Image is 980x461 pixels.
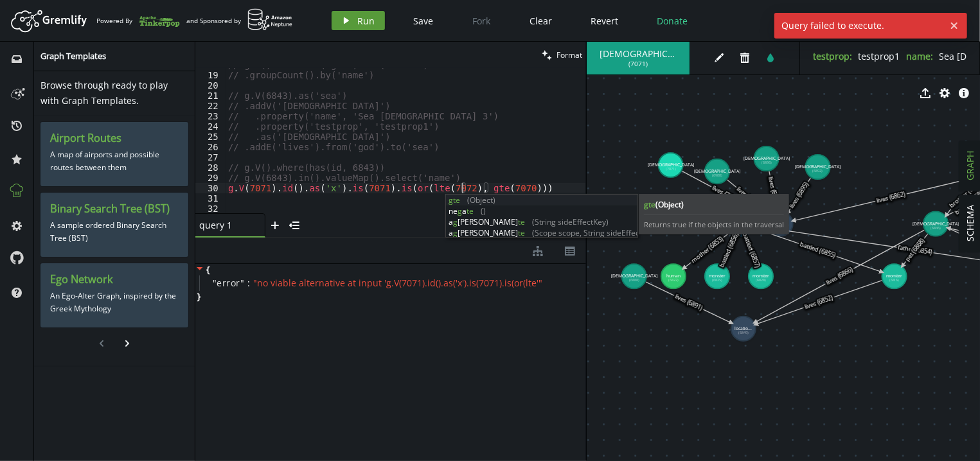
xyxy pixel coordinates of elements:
button: Sign In [928,11,970,30]
tspan: (6825) [712,277,722,283]
tspan: [DEMOGRAPHIC_DATA] [795,164,841,170]
span: " no viable alternative at input 'g.V(7071).id().as('x').is(7071).is(or(lte' " [254,277,543,289]
span: Format [557,49,582,60]
div: and Sponsored by [186,8,293,33]
button: Revert [582,11,628,30]
tspan: (6846) [931,225,941,230]
div: Powered By [96,10,180,32]
div: 26 [195,142,226,152]
b: gte [644,199,784,210]
div: 22 [195,101,226,111]
button: Run [332,11,385,30]
div: 28 [195,162,226,173]
span: (Object) [655,199,684,210]
span: [DEMOGRAPHIC_DATA] [600,48,677,60]
tspan: [DEMOGRAPHIC_DATA] [694,168,740,174]
div: 32 [195,204,226,214]
div: 30 [195,183,226,193]
span: error [217,277,241,289]
span: Query failed to execute. [774,13,945,39]
span: ( 7071 ) [628,60,648,68]
div: 31 [195,193,226,204]
span: Returns true if the objects in the traversal [644,220,784,229]
button: Donate [648,11,698,30]
span: Clear [530,15,553,27]
div: 27 [195,152,226,162]
span: testprop1 [858,50,900,62]
tspan: locatio... [772,221,789,227]
h3: Binary Search Tree (BST) [50,202,179,216]
tspan: (6816) [889,277,900,283]
tspan: (7071) [666,166,676,171]
span: " [213,277,217,289]
tspan: [DEMOGRAPHIC_DATA] [913,221,959,227]
span: SCHEMA [964,205,976,242]
tspan: [DEMOGRAPHIC_DATA] [611,273,657,279]
text: lives (6899) [766,175,781,207]
span: GRAPH [964,152,976,181]
div: 29 [195,173,226,183]
div: 24 [195,121,226,132]
tspan: (6896) [762,160,772,165]
span: Browse through ready to play with Graph Templates. [40,79,168,107]
div: Autocomplete suggestions [445,194,638,238]
p: A map of airports and possible routes between them [50,145,179,177]
h3: Airport Routes [50,132,179,145]
tspan: monster [753,273,769,279]
span: query 1 [199,219,251,231]
tspan: human [666,273,681,279]
button: Fork [463,11,501,30]
span: Graph Templates [40,50,106,62]
tspan: (6888) [629,277,639,283]
tspan: locatio... [735,326,752,331]
button: Clear [521,11,562,30]
div: 20 [195,80,226,91]
div: 19 [195,70,226,80]
tspan: [DEMOGRAPHIC_DATA] [648,162,694,168]
tspan: (6828) [756,277,766,283]
span: " [240,277,245,289]
tspan: (6900) [712,173,722,178]
img: AWS Neptune [247,8,293,31]
span: : [248,277,251,289]
span: Run [358,15,375,27]
tspan: (6849) [738,330,749,335]
div: 21 [195,91,226,101]
button: Save [404,11,443,30]
span: Revert [591,15,619,27]
tspan: monster [886,273,903,279]
tspan: [DEMOGRAPHIC_DATA] [744,155,790,161]
span: { [206,264,209,275]
tspan: monster [709,273,726,279]
tspan: (6822) [668,277,679,283]
tspan: (6892) [813,168,823,173]
h3: Ego Network [50,273,179,286]
div: 25 [195,132,226,142]
text: lives (6862) [875,190,907,205]
button: Format [538,42,586,68]
label: name : [906,50,933,62]
label: testprop : [813,50,852,62]
span: Save [414,15,434,27]
p: A sample ordered Binary Search Tree (BST) [50,216,179,248]
div: 23 [195,111,226,121]
p: An Ego-Alter Graph, inspired by the Greek Mythology [50,286,179,318]
span: Donate [657,15,688,27]
span: Fork [473,15,491,27]
span: } [195,291,200,302]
